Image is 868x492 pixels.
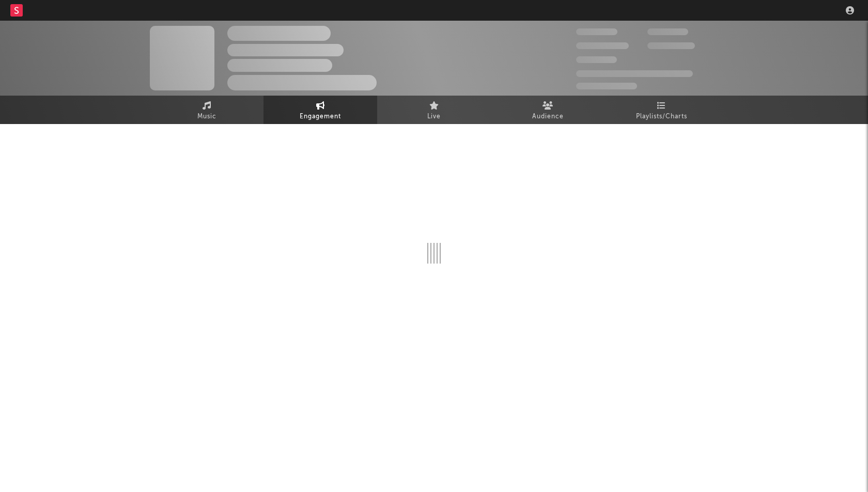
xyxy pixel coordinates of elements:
[636,111,687,123] span: Playlists/Charts
[647,28,688,35] span: 100 000
[263,96,377,124] a: Engagement
[576,83,637,89] span: Jump Score: 85.0
[576,70,693,77] span: 50 000 000 Monthly Listeners
[576,42,629,49] span: 50 000 000
[576,28,617,35] span: 300 000
[605,96,718,124] a: Playlists/Charts
[576,56,617,63] span: 100 000
[377,96,491,124] a: Live
[427,111,441,123] span: Live
[150,96,263,124] a: Music
[647,42,695,49] span: 1 000 000
[532,111,564,123] span: Audience
[300,111,341,123] span: Engagement
[491,96,605,124] a: Audience
[197,111,216,123] span: Music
